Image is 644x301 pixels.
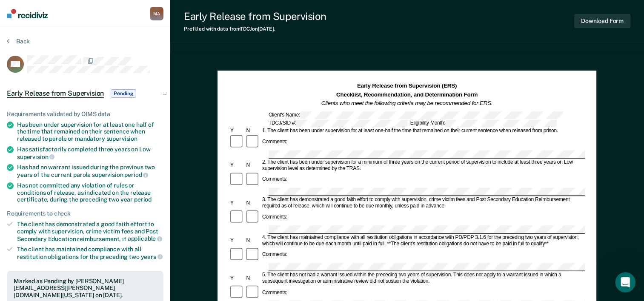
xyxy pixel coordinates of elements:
[267,111,564,119] div: Client's Name:
[245,275,261,281] div: N
[106,135,137,142] span: supervision
[357,83,457,89] strong: Early Release from Supervision (ERS)
[261,272,585,284] div: 5. The client has not had a warrant issued within the preceding two years of supervision. This do...
[134,196,152,203] span: period
[229,275,245,281] div: Y
[229,237,245,244] div: Y
[321,100,493,106] em: Clients who meet the following criteria may be recommended for ERS.
[184,10,326,23] div: Early Release from Supervision
[7,37,30,45] button: Back
[267,119,409,127] div: TDCJ/SID #:
[124,171,148,178] span: period
[14,278,157,299] div: Marked as Pending by [PERSON_NAME][EMAIL_ADDRESS][PERSON_NAME][DOMAIN_NAME][US_STATE] on [DATE].
[336,91,478,98] strong: Checklist, Recommendation, and Determination Form
[7,89,104,98] span: Early Release from Supervision
[184,26,326,32] div: Prefilled with data from TDCJ on [DATE] .
[17,164,163,178] div: Has had no warrant issued during the previous two years of the current parole supervision
[261,290,289,296] div: Comments:
[128,235,162,242] span: applicable
[17,182,163,203] div: Has not committed any violation of rules or conditions of release, as indicated on the release ce...
[150,7,163,20] button: MA
[17,121,163,142] div: Has been under supervision for at least one half of the time that remained on their sentence when...
[261,139,289,145] div: Comments:
[17,146,163,160] div: Has satisfactorily completed three years on Low
[261,128,585,134] div: 1. The client has been under supervision for at least one-half the time that remained on their cu...
[245,200,261,206] div: N
[229,162,245,168] div: Y
[7,210,163,217] div: Requirements to check
[111,89,136,98] span: Pending
[245,162,261,168] div: N
[615,272,635,292] iframe: Intercom live chat
[17,221,163,242] div: The client has demonstrated a good faith effort to comply with supervision, crime victim fees and...
[229,128,245,134] div: Y
[7,9,48,18] img: Recidiviz
[245,128,261,134] div: N
[261,176,289,183] div: Comments:
[261,159,585,172] div: 2. The client has been under supervision for a minimum of three years on the current period of su...
[17,246,163,260] div: The client has maintained compliance with all restitution obligations for the preceding two
[409,119,558,127] div: Eligibility Month:
[261,196,585,209] div: 3. The client has demonstrated a good faith effort to comply with supervision, crime victim fees ...
[261,252,289,258] div: Comments:
[574,14,630,28] button: Download Form
[150,7,163,20] div: M A
[245,237,261,244] div: N
[229,200,245,206] div: Y
[261,214,289,221] div: Comments:
[17,153,54,160] span: supervision
[7,111,163,118] div: Requirements validated by OIMS data
[141,253,163,260] span: years
[261,234,585,247] div: 4. The client has maintained compliance with all restitution obligations in accordance with PD/PO...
